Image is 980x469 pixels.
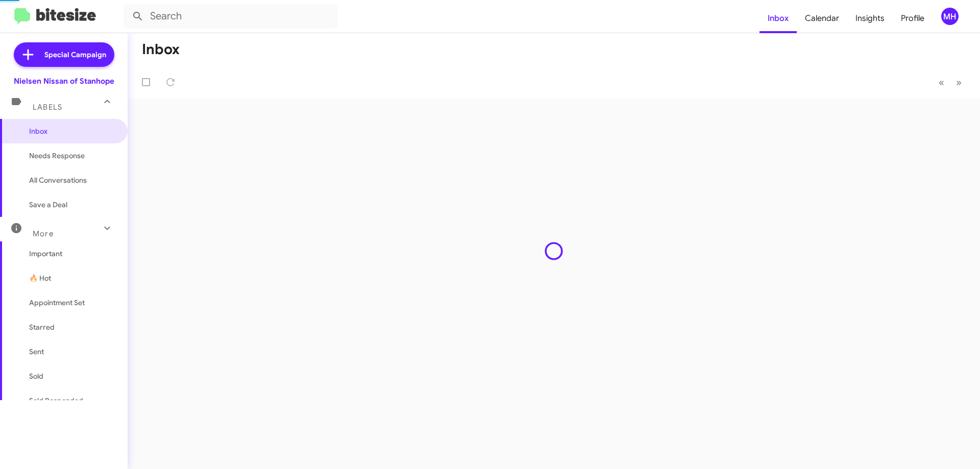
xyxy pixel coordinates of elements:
a: Insights [847,4,893,33]
a: Calendar [797,4,847,33]
span: « [939,76,944,89]
button: Next [950,72,968,93]
nav: Page navigation example [933,72,968,93]
span: » [956,76,962,89]
span: Important [29,249,116,259]
span: Sold [29,371,43,381]
span: Inbox [29,126,116,136]
input: Search [124,4,338,29]
span: Sold Responded [29,396,83,406]
a: Profile [893,4,933,33]
button: MH [933,8,969,25]
span: Save a Deal [29,200,67,210]
h1: Inbox [142,41,180,58]
span: More [33,229,54,238]
span: 🔥 Hot [29,273,51,283]
span: Appointment Set [29,298,85,308]
span: Sent [29,347,44,357]
span: All Conversations [29,175,87,185]
button: Previous [933,72,950,93]
span: Labels [33,103,62,112]
span: Starred [29,322,55,332]
div: MH [941,8,959,25]
a: Special Campaign [14,42,114,67]
span: Special Campaign [44,50,106,60]
div: Nielsen Nissan of Stanhope [14,76,114,86]
span: Needs Response [29,151,116,161]
a: Inbox [759,4,797,33]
